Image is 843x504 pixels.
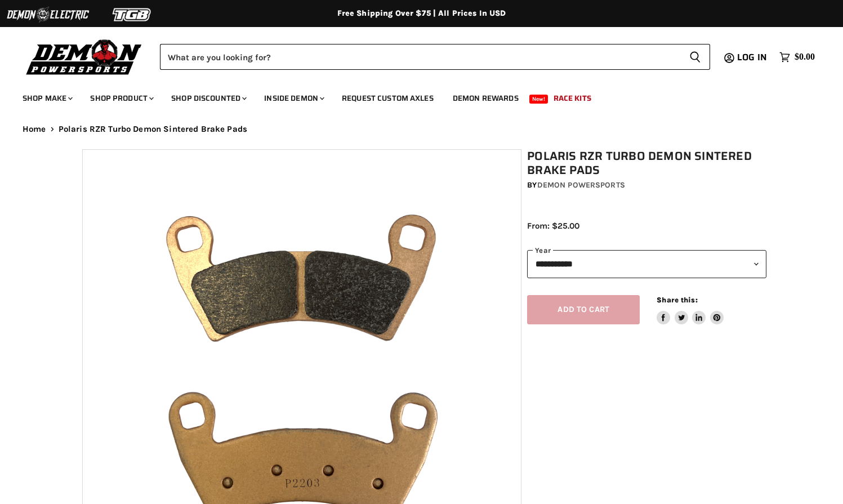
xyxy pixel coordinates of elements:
h1: Polaris RZR Turbo Demon Sintered Brake Pads [527,149,766,177]
span: $0.00 [795,52,815,63]
img: TGB Logo 2 [90,4,175,25]
form: Product [160,44,710,70]
a: Shop Product [82,87,160,110]
a: Inside Demon [256,87,331,110]
a: Shop Discounted [163,87,253,110]
aside: Share this: [657,295,724,325]
input: Search [160,44,680,70]
span: From: $25.00 [527,221,579,231]
ul: Main menu [14,82,812,110]
a: Home [23,124,46,134]
a: Demon Powersports [537,180,625,190]
span: Share this: [657,296,697,304]
span: Log in [737,50,767,64]
a: Demon Rewards [444,87,527,110]
div: by [527,179,766,191]
img: Demon Powersports [23,37,146,77]
span: New! [529,95,548,104]
a: Log in [732,52,774,63]
img: Demon Electric Logo 2 [6,4,90,25]
a: Race Kits [545,87,600,110]
a: $0.00 [774,49,820,65]
select: year [527,250,766,278]
a: Request Custom Axles [333,87,442,110]
a: Shop Make [14,87,79,110]
button: Search [680,44,710,70]
span: Polaris RZR Turbo Demon Sintered Brake Pads [59,124,247,134]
